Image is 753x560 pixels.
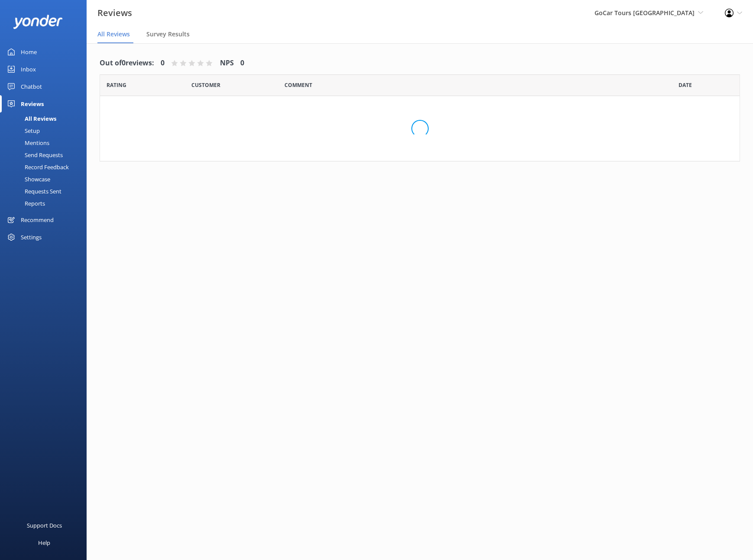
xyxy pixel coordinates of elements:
a: Requests Sent [5,185,87,197]
div: Record Feedback [5,161,69,173]
h3: Reviews [97,6,132,20]
div: Settings [21,229,42,246]
div: Home [21,43,37,61]
a: Mentions [5,137,87,149]
div: Send Requests [5,149,63,161]
div: Showcase [5,173,50,185]
a: Showcase [5,173,87,185]
span: Survey Results [146,30,190,39]
div: Setup [5,125,40,137]
span: Date [191,81,220,89]
div: Recommend [21,211,54,229]
span: Date [107,81,126,89]
span: Question [284,81,312,89]
div: Reviews [21,95,44,113]
div: Mentions [5,137,49,149]
span: All Reviews [97,30,130,39]
h4: NPS [220,58,234,69]
div: Requests Sent [5,185,61,197]
h4: 0 [161,58,165,69]
a: Send Requests [5,149,87,161]
div: Chatbot [21,78,42,95]
div: Inbox [21,61,36,78]
div: All Reviews [5,113,56,125]
div: Reports [5,197,45,209]
a: All Reviews [5,113,87,125]
img: yonder-white-logo.png [13,15,63,29]
div: Support Docs [27,517,62,534]
a: Reports [5,197,87,209]
a: Record Feedback [5,161,87,173]
h4: Out of 0 reviews: [100,58,154,69]
span: GoCar Tours [GEOGRAPHIC_DATA] [595,9,695,17]
a: Setup [5,125,87,137]
span: Date [679,81,692,89]
div: Help [38,534,50,551]
h4: 0 [240,58,244,69]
